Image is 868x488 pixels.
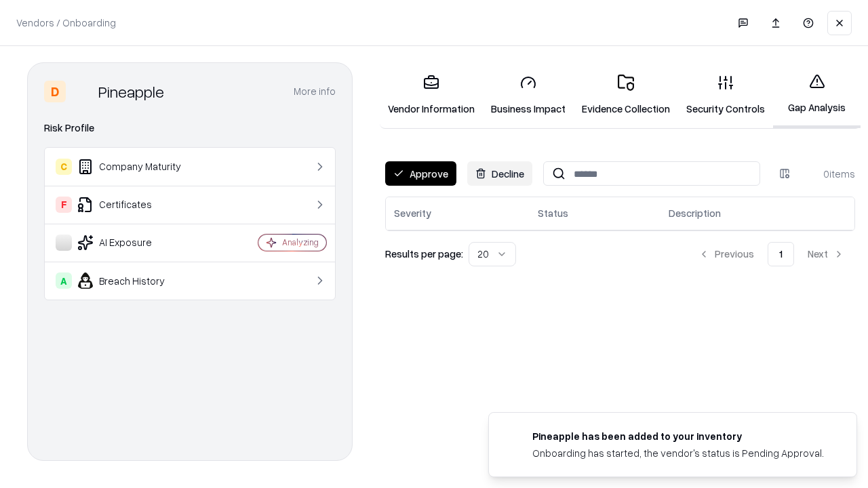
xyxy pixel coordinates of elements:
div: F [56,197,72,213]
div: Risk Profile [44,120,336,136]
div: Pineapple [98,81,164,102]
a: Security Controls [678,64,773,127]
img: pineappleenergy.com [505,429,521,445]
p: Vendors / Onboarding [16,16,116,30]
a: Vendor Information [380,64,483,127]
a: Evidence Collection [574,64,678,127]
div: Company Maturity [56,159,218,175]
a: Gap Analysis [773,62,861,128]
div: Pineapple has been added to your inventory [532,429,824,443]
button: Decline [467,161,532,186]
div: C [56,159,72,175]
div: Analyzing [282,237,319,248]
div: Status [538,206,568,220]
div: D [44,81,66,102]
div: 0 items [801,167,855,181]
div: AI Exposure [56,235,218,251]
img: Pineapple [71,81,93,102]
a: Business Impact [483,64,574,127]
div: Description [669,206,721,220]
div: A [56,272,72,289]
div: Certificates [56,197,218,213]
div: Breach History [56,272,218,289]
button: More info [294,79,336,104]
button: Approve [385,161,456,186]
div: Severity [394,206,431,220]
p: Results per page: [385,247,463,261]
button: 1 [768,242,794,266]
div: Onboarding has started, the vendor's status is Pending Approval. [532,446,824,460]
nav: pagination [688,242,855,266]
